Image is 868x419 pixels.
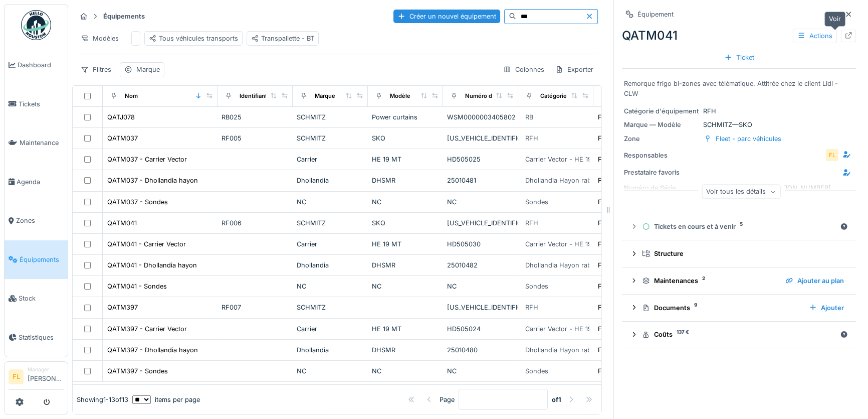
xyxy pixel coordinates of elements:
[447,218,514,228] div: [US_VEHICLE_IDENTIFICATION_NUMBER]
[447,239,514,249] div: HD505030
[598,176,664,185] div: Fleet - parc véhicules
[598,366,664,376] div: Fleet - parc véhicules
[297,345,364,355] div: Dhollandia
[624,120,699,129] div: Marque — Modèle
[525,345,609,355] div: Dhollandia Hayon rabatable
[372,176,439,185] div: DHSMR
[624,106,854,116] div: RFH
[447,345,514,355] div: 25010480
[525,260,609,270] div: Dhollandia Hayon rabatable
[525,155,592,164] div: Carrier Vector - HE 19
[540,92,610,100] div: Catégories d'équipement
[525,133,538,143] div: RFH
[222,133,289,143] div: RF005
[17,177,64,187] span: Agenda
[440,395,455,404] div: Page
[5,46,68,85] a: Dashboard
[465,92,511,100] div: Numéro de Série
[77,395,128,404] div: Showing 1 - 13 of 13
[20,255,64,264] span: Équipements
[447,324,514,334] div: HD505024
[107,155,187,164] div: QATM037 - Carrier Vector
[19,99,64,109] span: Tickets
[624,79,854,98] div: Remorque frigo bi-zones avec télématique. Attitrée chez le client Lidl - CLW
[20,138,64,148] span: Maintenance
[447,176,514,185] div: 25010481
[525,303,538,312] div: RFH
[107,239,186,249] div: QATM041 - Carrier Vector
[447,133,514,143] div: [US_VEHICLE_IDENTIFICATION_NUMBER]
[107,345,198,355] div: QATM397 - Dhollandia hayon
[5,201,68,240] a: Zones
[624,120,854,129] div: SCHMITZ — SKO
[315,92,335,100] div: Marque
[19,294,64,303] span: Stock
[297,366,364,376] div: NC
[132,395,200,404] div: items per page
[626,326,852,344] summary: Coûts137 €
[447,282,514,291] div: NC
[18,60,64,70] span: Dashboard
[624,106,699,116] div: Catégorie d'équipement
[598,345,664,355] div: Fleet - parc véhicules
[598,324,664,334] div: Fleet - parc véhicules
[642,222,836,231] div: Tickets en cours et à venir
[5,240,68,280] a: Équipements
[447,303,514,312] div: [US_VEHICLE_IDENTIFICATION_NUMBER]
[372,155,439,164] div: HE 19 MT
[447,112,514,122] div: WSM0000003405802
[297,176,364,185] div: Dhollandia
[702,185,780,199] div: Voir tous les détails
[297,112,364,122] div: SCHMITZ
[297,324,364,334] div: Carrier
[136,65,160,74] div: Marque
[372,366,439,376] div: NC
[552,395,561,404] strong: of 1
[716,134,781,144] div: Fleet - parc véhicules
[297,239,364,249] div: Carrier
[525,218,538,228] div: RFH
[637,10,674,19] div: Équipement
[598,282,664,291] div: Fleet - parc véhicules
[525,112,533,122] div: RB
[107,176,198,185] div: QATM037 - Dhollandia hayon
[642,249,844,258] div: Structure
[125,92,138,100] div: Nom
[447,366,514,376] div: NC
[372,282,439,291] div: NC
[372,112,439,122] div: Power curtains
[447,155,514,164] div: HD505025
[824,12,845,26] div: Voir
[107,133,138,143] div: QATM037
[107,260,197,270] div: QATM041 - Dhollandia hayon
[28,366,64,387] li: [PERSON_NAME]
[525,197,548,207] div: Sondes
[525,282,548,291] div: Sondes
[598,260,664,270] div: Fleet - parc véhicules
[642,303,801,313] div: Documents
[16,216,64,225] span: Zones
[793,29,837,43] div: Actions
[5,123,68,163] a: Maintenance
[107,282,167,291] div: QATM041 - Sondes
[626,217,852,236] summary: Tickets en cours et à venir5
[372,133,439,143] div: SKO
[297,260,364,270] div: Dhollandia
[372,345,439,355] div: DHSMR
[372,239,439,249] div: HE 19 MT
[297,133,364,143] div: SCHMITZ
[805,301,848,315] div: Ajouter
[525,324,592,334] div: Carrier Vector - HE 19
[297,303,364,312] div: SCHMITZ
[5,85,68,124] a: Tickets
[781,274,848,288] div: Ajouter au plan
[447,197,514,207] div: NC
[28,366,64,373] div: Manager
[393,10,500,23] div: Créer un nouvel équipement
[107,324,187,334] div: QATM397 - Carrier Vector
[222,303,289,312] div: RF007
[107,366,168,376] div: QATM397 - Sondes
[149,34,238,43] div: Tous véhicules transports
[624,168,699,177] div: Prestataire favoris
[99,12,149,21] strong: Équipements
